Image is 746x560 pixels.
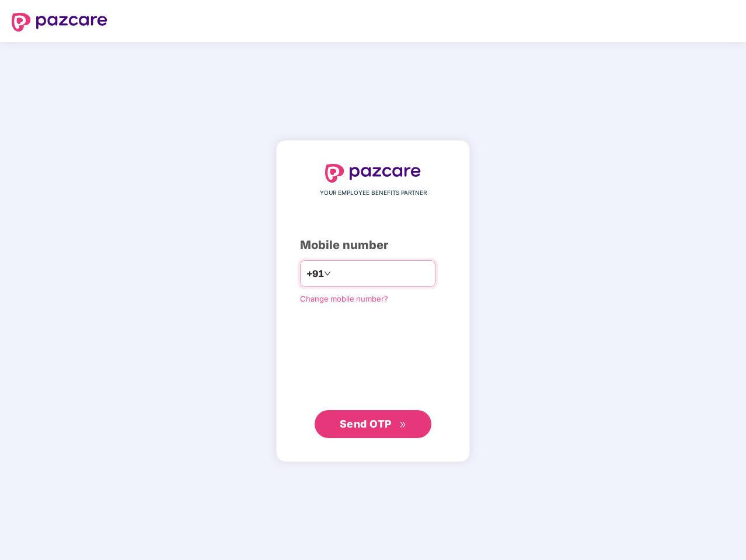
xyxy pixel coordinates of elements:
span: Send OTP [340,418,392,430]
span: double-right [399,421,407,429]
span: down [324,270,331,277]
div: Mobile number [300,236,446,254]
a: Change mobile number? [300,294,388,303]
span: YOUR EMPLOYEE BENEFITS PARTNER [320,188,427,198]
button: Send OTPdouble-right [315,410,431,438]
img: logo [325,164,421,183]
span: +91 [306,267,324,281]
img: logo [12,13,107,32]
